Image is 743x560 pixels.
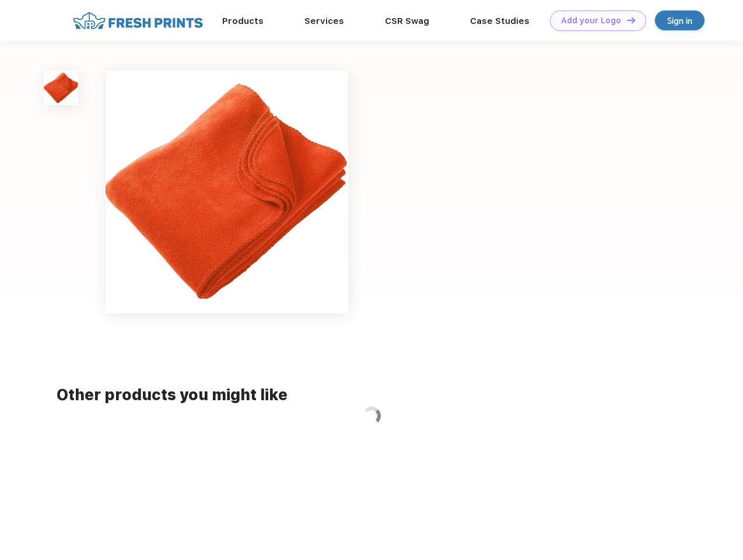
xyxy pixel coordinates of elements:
a: Products [222,16,264,26]
div: Other products you might like [57,384,686,407]
img: func=resize&h=100 [44,71,78,105]
img: func=resize&h=640 [106,71,348,313]
img: DT [627,17,635,23]
a: Sign in [655,10,705,30]
div: Add your Logo [561,16,621,26]
img: fo%20logo%202.webp [69,10,206,31]
div: Sign in [667,14,692,27]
